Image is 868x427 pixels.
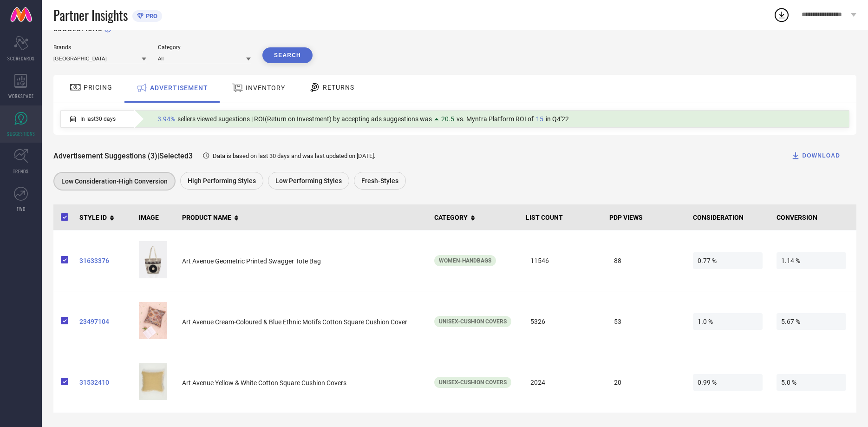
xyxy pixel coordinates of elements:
[689,204,773,230] th: CONSIDERATION
[76,204,135,230] th: STYLE ID
[693,313,763,330] span: 1.0 %
[8,92,34,99] span: WORKSPACE
[536,115,543,123] span: 15
[275,177,342,184] span: Low Performing Styles
[178,204,431,230] th: PRODUCT NAME
[526,252,595,269] span: 11546
[777,374,846,391] span: 5.0 %
[609,313,679,330] span: 53
[779,146,852,165] button: DOWNLOAD
[457,115,534,123] span: vs. Myntra Platform ROI of
[13,168,29,175] span: TRENDS
[323,84,354,91] span: RETURNS
[431,204,522,230] th: CATEGORY
[7,130,35,137] span: SUGGESTIONS
[177,115,432,123] span: sellers viewed sugestions | ROI(Return on Investment) by accepting ads suggestions was
[773,204,856,230] th: CONVERSION
[135,204,178,230] th: IMAGE
[139,302,167,339] img: 1b9450ad-ed48-4526-bd6a-17b06a295f571685607544751ArtAvenueCream-ColouredBlueEthnicMotifsSquareCus...
[53,6,128,25] span: Partner Insights
[609,374,679,391] span: 20
[522,204,606,230] th: LIST COUNT
[526,374,595,391] span: 2024
[150,84,208,92] span: ADVERTISEMENT
[439,379,507,386] span: Unisex-Cushion Covers
[157,151,159,160] span: |
[53,151,157,160] span: Advertisement Suggestions (3)
[159,151,193,160] span: Selected 3
[693,374,763,391] span: 0.99 %
[246,84,285,92] span: INVENTORY
[609,252,679,269] span: 88
[139,241,167,278] img: 7XcqnZBM_940bca53de5947f49734b2df94e5885a.jpg
[773,7,790,23] div: Open download list
[606,204,689,230] th: PDP VIEWS
[188,177,256,184] span: High Performing Styles
[777,313,846,330] span: 5.67 %
[17,205,26,212] span: FWD
[80,116,116,122] span: In last 30 days
[7,55,35,62] span: SCORECARDS
[79,318,131,325] a: 23497104
[139,363,167,400] img: IWBUcago_6e438f215b3249ddb6527a808f4b1f3f.jpg
[526,313,595,330] span: 5326
[182,318,407,326] span: Art Avenue Cream-Coloured & Blue Ethnic Motifs Cotton Square Cushion Cover
[262,47,313,63] button: Search
[777,252,846,269] span: 1.14 %
[53,44,146,51] div: Brands
[79,379,131,386] a: 31532410
[79,257,131,264] a: 31633376
[157,115,175,123] span: 3.94%
[546,115,569,123] span: in Q4'22
[61,177,168,185] span: Low Consideration-High Conversion
[361,177,398,184] span: Fresh-Styles
[153,113,574,125] div: Percentage of sellers who have viewed suggestions for the current Insight Type
[791,151,840,160] div: DOWNLOAD
[213,152,375,159] span: Data is based on last 30 days and was last updated on [DATE] .
[182,379,346,387] span: Art Avenue Yellow & White Cotton Square Cushion Covers
[693,252,763,269] span: 0.77 %
[439,318,507,325] span: Unisex-Cushion Covers
[158,44,251,51] div: Category
[441,115,454,123] span: 20.5
[144,13,157,20] span: PRO
[182,257,321,265] span: Art Avenue Geometric Printed Swagger Tote Bag
[439,257,491,264] span: Women-Handbags
[84,84,112,91] span: PRICING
